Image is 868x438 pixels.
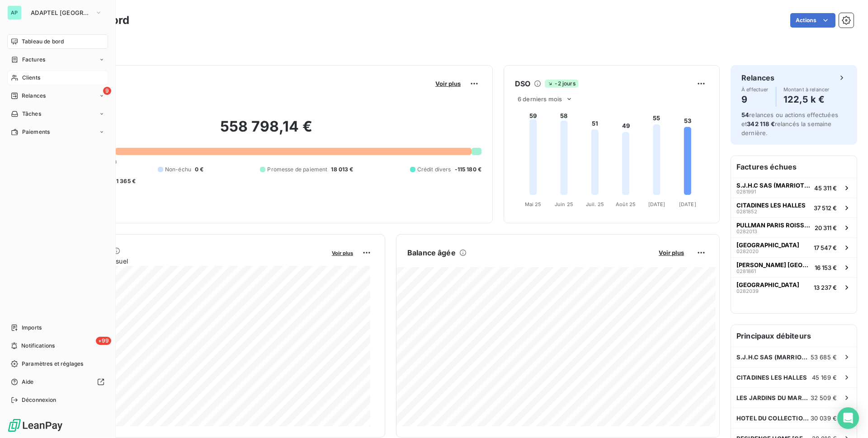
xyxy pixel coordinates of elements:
span: -1 365 € [113,177,136,185]
span: 30 039 € [811,414,837,422]
span: HOTEL DU COLLECTIONNEUR (SOCIETE IMMOBILIERE ET) [736,414,811,422]
button: Voir plus [656,249,687,257]
span: Aide [22,378,34,386]
span: Tâches [22,110,41,118]
span: Imports [22,324,42,332]
span: 17 547 € [814,244,837,251]
span: Crédit divers [417,165,451,174]
span: Paiements [22,128,50,136]
h6: Factures échues [731,156,857,178]
span: [GEOGRAPHIC_DATA] [736,241,799,249]
span: Non-échu [165,165,191,174]
span: PULLMAN PARIS ROISSY CDG [736,221,811,229]
span: 6 derniers mois [518,95,562,103]
span: Tableau de bord [22,38,64,46]
span: 45 169 € [812,374,837,381]
span: 9 [103,87,111,95]
span: 0 € [195,165,203,174]
span: CITADINES LES HALLES [736,374,807,381]
button: Voir plus [329,249,356,257]
span: Voir plus [659,249,684,256]
span: Promesse de paiement [267,165,327,174]
span: relances ou actions effectuées et relancés la semaine dernière. [741,111,838,137]
span: S.J.H.C SAS (MARRIOTT RIVE GAUCHE) [736,353,811,361]
button: [GEOGRAPHIC_DATA]028203913 237 € [731,277,857,297]
span: -115 180 € [455,165,482,174]
tspan: [DATE] [679,201,696,207]
button: [PERSON_NAME] [GEOGRAPHIC_DATA]028186116 153 € [731,257,857,277]
span: 32 509 € [811,394,837,401]
span: 16 153 € [815,264,837,271]
span: 53 685 € [811,353,837,361]
h6: Principaux débiteurs [731,325,857,347]
h6: Relances [741,72,774,83]
span: 37 512 € [814,204,837,212]
span: 0282039 [736,288,759,294]
button: PULLMAN PARIS ROISSY CDG028201320 311 € [731,217,857,237]
tspan: [DATE] [648,201,665,207]
span: Factures [22,56,45,64]
button: CITADINES LES HALLES028185237 512 € [731,198,857,217]
tspan: Août 25 [616,201,636,207]
span: +99 [96,337,111,345]
tspan: Juin 25 [555,201,573,207]
span: Voir plus [332,250,353,256]
span: S.J.H.C SAS (MARRIOTT RIVE GAUCHE) [736,182,811,189]
span: 0281861 [736,268,756,274]
span: Paramètres et réglages [22,360,83,368]
span: LES JARDINS DU MARAIS [736,394,811,401]
span: 45 311 € [814,184,837,192]
h2: 558 798,14 € [51,118,481,145]
span: 0281991 [736,189,756,194]
span: 18 013 € [331,165,353,174]
button: Voir plus [433,80,463,88]
span: 0282020 [736,249,759,254]
button: [GEOGRAPHIC_DATA]028202017 547 € [731,237,857,257]
span: ADAPTEL [GEOGRAPHIC_DATA] [31,9,91,16]
span: 54 [741,111,749,118]
h4: 122,5 k € [783,92,830,107]
tspan: Mai 25 [525,201,542,207]
span: 13 237 € [814,284,837,291]
a: Aide [7,375,108,389]
span: Voir plus [435,80,461,87]
span: 20 311 € [815,224,837,231]
div: AP [7,5,22,20]
h6: Balance âgée [407,247,456,258]
span: Notifications [21,342,55,350]
button: S.J.H.C SAS (MARRIOTT RIVE GAUCHE)028199145 311 € [731,178,857,198]
img: Logo LeanPay [7,418,63,433]
span: CITADINES LES HALLES [736,202,806,209]
span: Relances [22,92,46,100]
span: Montant à relancer [783,87,830,92]
span: [PERSON_NAME] [GEOGRAPHIC_DATA] [736,261,811,268]
span: 342 118 € [747,120,774,127]
span: Clients [22,74,40,82]
tspan: Juil. 25 [586,201,604,207]
div: Open Intercom Messenger [837,407,859,429]
h4: 9 [741,92,769,107]
span: Chiffre d'affaires mensuel [51,256,325,266]
span: [GEOGRAPHIC_DATA] [736,281,799,288]
button: Actions [790,13,835,28]
span: À effectuer [741,87,769,92]
span: 0281852 [736,209,757,214]
span: Déconnexion [22,396,57,404]
span: -2 jours [545,80,578,88]
h6: DSO [515,78,530,89]
span: 0282013 [736,229,757,234]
